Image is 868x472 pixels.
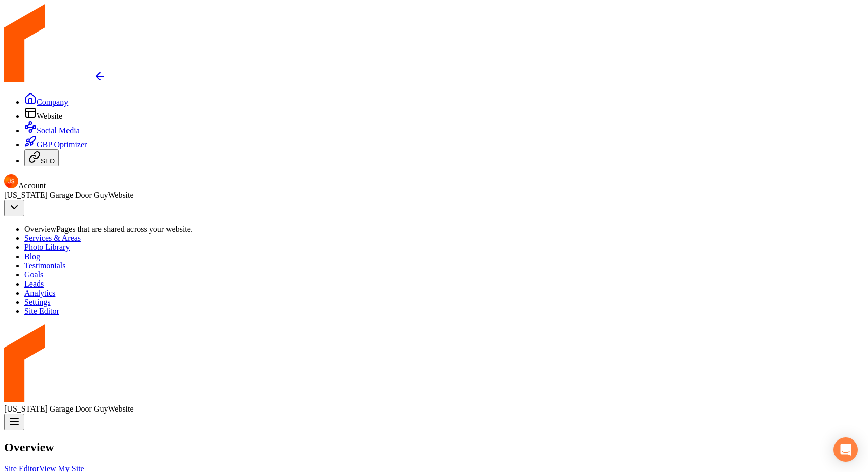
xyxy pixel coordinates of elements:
[24,298,51,306] a: Settings
[18,181,46,190] span: Account
[24,279,44,288] a: Leads
[108,404,133,413] span: Website
[24,140,87,149] a: GBP Optimizer
[56,225,193,233] span: Pages that are shared across your website.
[24,126,80,135] a: Social Media
[4,191,108,199] span: [US_STATE] Garage Door Guy
[37,112,62,120] span: Website
[108,191,133,199] span: Website
[24,270,43,279] a: Goals
[24,149,59,166] button: SEO
[37,98,68,106] span: Company
[4,404,108,413] span: [US_STATE] Garage Door Guy
[833,437,858,462] div: Open Intercom Messenger
[4,440,864,454] h2: Overview
[24,225,56,233] span: Overview
[24,98,68,106] a: Company
[24,234,81,242] a: Services & Areas
[4,414,24,430] button: Open navigation menu
[4,174,18,188] img: James Shamoun
[4,174,18,188] button: Open user button
[4,324,94,402] img: Rebolt Logo
[24,243,70,251] a: Photo Library
[24,289,55,297] a: Analytics
[24,307,59,316] a: Site Editor
[24,252,40,261] a: Blog
[41,157,55,165] span: SEO
[24,261,66,270] a: Testimonials
[4,4,94,82] img: Rebolt Logo
[37,126,80,135] span: Social Media
[4,75,106,84] a: Return to dashboard
[37,140,87,149] span: GBP Optimizer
